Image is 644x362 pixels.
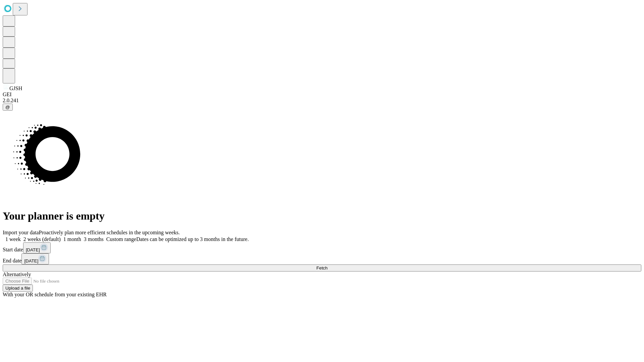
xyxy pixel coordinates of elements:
div: Start date [3,242,641,253]
span: Alternatively [3,271,31,277]
span: With your OR schedule from your existing EHR [3,292,107,297]
span: Proactively plan more efficient schedules in the upcoming weeks. [39,230,180,235]
span: Dates can be optimized up to 3 months in the future. [136,236,249,242]
span: 3 months [84,236,104,242]
button: Upload a file [3,285,33,292]
div: GEI [3,92,641,98]
span: 1 week [5,236,21,242]
span: GJSH [9,85,22,91]
span: Custom range [106,236,136,242]
span: Import your data [3,230,39,235]
div: End date [3,253,641,264]
button: [DATE] [23,242,51,253]
button: [DATE] [21,253,49,264]
span: [DATE] [24,258,38,263]
span: @ [5,105,10,110]
button: Fetch [3,264,641,271]
span: [DATE] [26,247,40,252]
div: 2.0.241 [3,98,641,104]
span: Fetch [316,265,327,270]
span: 2 weeks (default) [23,236,61,242]
button: @ [3,104,13,111]
h1: Your planner is empty [3,210,641,222]
span: 1 month [63,236,81,242]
